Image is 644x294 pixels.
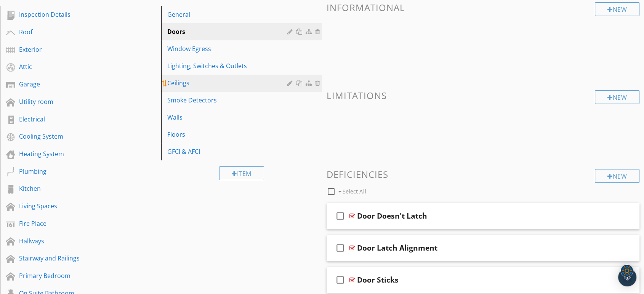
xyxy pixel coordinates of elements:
div: General [167,10,290,19]
div: Door Doesn't Latch [357,211,427,220]
div: Cooling System [19,132,125,141]
div: Electrical [19,115,125,124]
div: GFCI & AFCI [167,147,290,156]
i: check_box_outline_blank [334,239,346,257]
h3: Limitations [327,90,639,101]
div: Doors [167,27,290,36]
div: Walls [167,113,290,122]
div: Inspection Details [19,10,125,19]
div: Lighting, Switches & Outlets [167,61,290,70]
div: Ceilings [167,78,290,88]
div: Door Latch Alignment [357,243,437,252]
span: Select All [343,188,366,195]
i: check_box_outline_blank [334,271,346,289]
div: Smoke Detectors [167,96,290,105]
div: New [595,2,639,16]
div: Primary Bedroom [19,271,125,280]
div: New [595,90,639,104]
i: check_box_outline_blank [334,207,346,225]
div: Floors [167,130,290,139]
div: Living Spaces [19,201,125,211]
div: Plumbing [19,167,125,176]
div: Attic [19,62,125,71]
div: Hallways [19,236,125,246]
div: New [595,169,639,183]
div: Window Egress [167,44,290,53]
div: Heating System [19,149,125,158]
div: Garage [19,80,125,89]
div: Open Intercom Messenger [618,268,636,286]
div: Item [219,166,264,180]
div: Stairway and Railings [19,254,125,263]
h3: Informational [327,2,639,13]
div: Exterior [19,45,125,54]
div: Fire Place [19,219,125,228]
div: Roof [19,27,125,37]
div: Utility room [19,97,125,106]
div: Kitchen [19,184,125,193]
h3: Deficiencies [327,169,639,179]
div: Door Sticks [357,275,399,284]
